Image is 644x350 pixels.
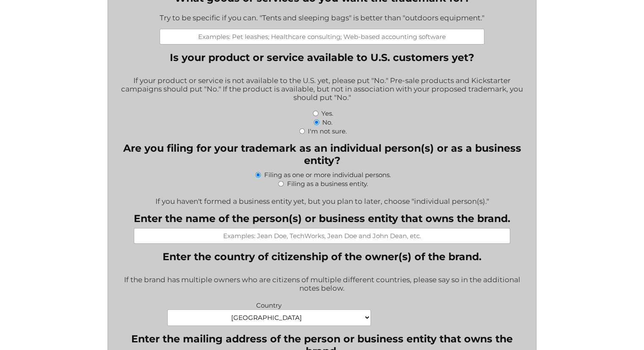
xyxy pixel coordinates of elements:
label: Country [167,299,371,309]
input: Examples: Pet leashes; Healthcare consulting; Web-based accounting software [160,29,484,44]
input: Examples: Jean Doe, TechWorks, Jean Doe and John Dean, etc. [134,228,510,244]
div: If your product or service is not available to the U.S. yet, please put "No." Pre-sale products a... [114,71,530,108]
div: If you haven't formed a business entity yet, but you plan to later, choose "individual person(s)." [114,192,530,206]
label: No. [322,118,332,126]
label: Yes. [321,109,333,117]
legend: Enter the country of citizenship of the owner(s) of the brand. [163,250,481,263]
label: Enter the name of the person(s) or business entity that owns the brand. [134,212,510,225]
label: Filing as one or more individual persons. [264,171,390,179]
label: I'm not sure. [308,127,347,135]
legend: Is your product or service available to U.S. customers yet? [170,51,474,64]
legend: Are you filing for your trademark as an individual person(s) or as a business entity? [114,142,530,167]
div: If the brand has multiple owners who are citizens of multiple different countries, please say so ... [114,270,530,299]
div: Try to be specific if you can. "Tents and sleeping bags" is better than "outdoors equipment." [160,8,484,29]
label: Filing as a business entity. [287,180,368,188]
